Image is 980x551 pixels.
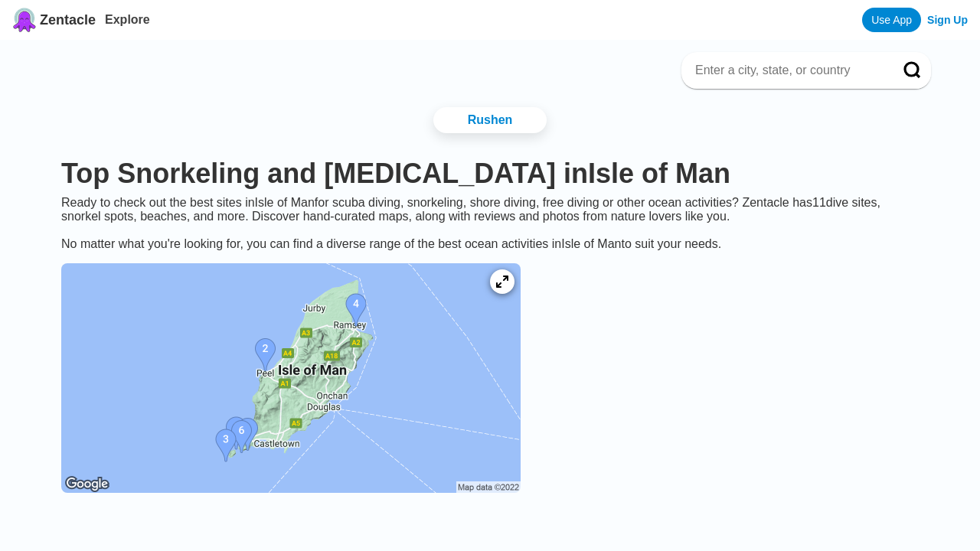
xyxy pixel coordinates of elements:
a: Isle of Man dive site map [49,251,533,508]
a: Explore [105,13,150,26]
img: Zentacle logo [12,8,37,32]
h1: Top Snorkeling and [MEDICAL_DATA] in Isle of Man [61,158,919,190]
a: Rushen [433,107,547,133]
span: Zentacle [40,12,96,28]
input: Enter a city, state, or country [694,63,882,78]
div: Ready to check out the best sites in Isle of Man for scuba diving, snorkeling, shore diving, free... [49,196,931,251]
a: Sign Up [927,14,968,26]
a: Use App [862,8,921,32]
img: Isle of Man dive site map [61,263,521,493]
a: Zentacle logoZentacle [12,8,96,32]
